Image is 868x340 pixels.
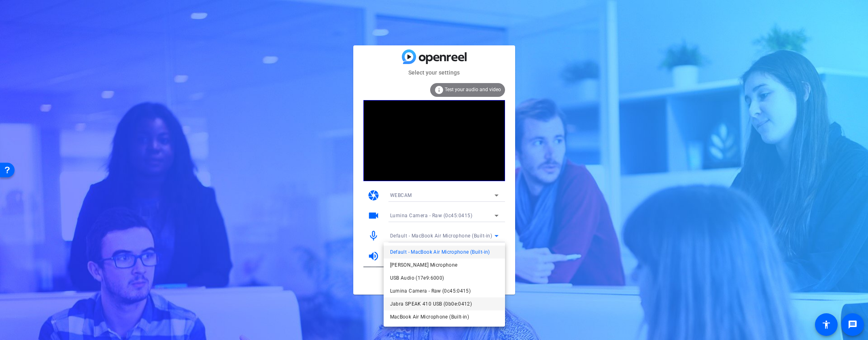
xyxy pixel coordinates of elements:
[390,273,444,283] span: USB Audio (17e9:6000)
[390,247,490,257] span: Default - MacBook Air Microphone (Built-in)
[390,260,458,270] span: [PERSON_NAME] Microphone
[390,299,472,309] span: Jabra SPEAK 410 USB (0b0e:0412)
[390,286,471,296] span: Lumina Camera - Raw (0c45:0415)
[390,312,469,322] span: MacBook Air Microphone (Built-in)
